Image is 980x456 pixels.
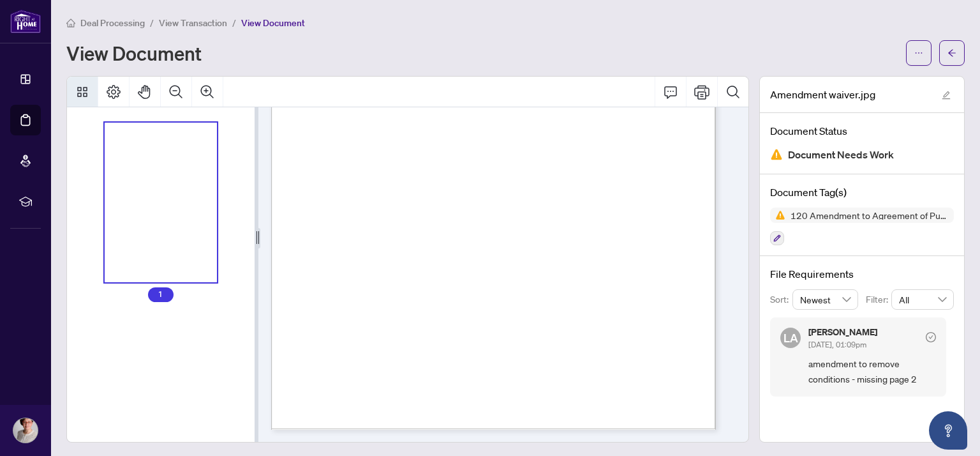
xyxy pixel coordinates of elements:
li: / [232,15,236,30]
span: arrow-left [947,49,956,57]
img: Status Icon [770,208,785,223]
p: Sort: [770,293,792,307]
span: Deal Processing [80,17,145,29]
span: edit [942,91,951,100]
h5: [PERSON_NAME] [808,328,877,337]
span: Newest [800,290,851,309]
span: View Transaction [159,17,227,29]
p: Filter: [866,293,891,307]
span: Amendment waiver.jpg [770,87,875,102]
li: / [150,15,154,30]
span: amendment to remove conditions - missing page 2 [808,356,936,386]
span: View Document [241,17,305,29]
span: [DATE], 01:09pm [808,340,866,349]
span: ellipsis [914,49,923,57]
span: check-circle [926,332,936,342]
img: Profile Icon [13,418,38,443]
img: logo [10,10,41,33]
span: home [66,19,75,27]
span: All [899,290,946,309]
img: Document Status [770,148,783,161]
span: 120 Amendment to Agreement of Purchase and Sale [785,211,954,220]
h4: Document Status [770,123,954,139]
button: Open asap [929,411,967,450]
span: Document Needs Work [788,146,894,163]
span: LA [783,329,798,347]
h4: Document Tag(s) [770,185,954,200]
h1: View Document [66,43,202,63]
h4: File Requirements [770,266,954,282]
